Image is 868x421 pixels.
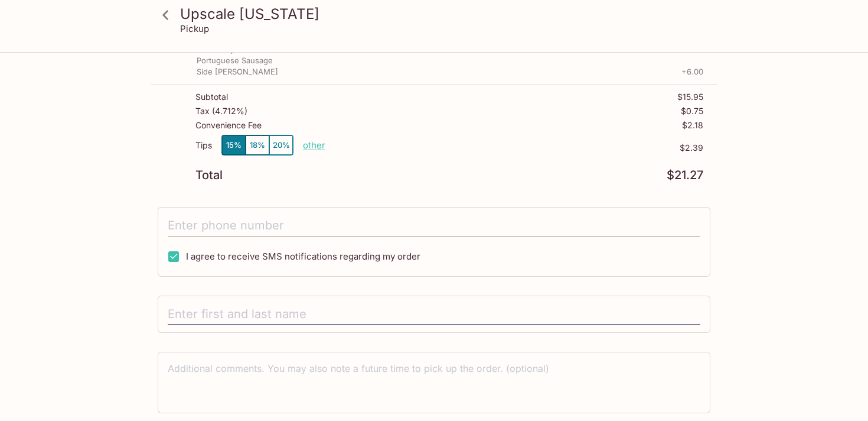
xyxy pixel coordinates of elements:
[180,23,209,34] p: Pickup
[681,66,703,77] p: + 6.00
[195,121,262,130] p: Convenience Fee
[168,303,700,326] input: Enter first and last name
[682,121,703,130] p: $2.18
[180,5,708,23] h3: Upscale [US_STATE]
[195,141,212,150] p: Tips
[681,106,703,116] p: $0.75
[186,251,420,262] span: I agree to receive SMS notifications regarding my order
[168,215,700,237] input: Enter phone number
[197,66,278,77] p: Side [PERSON_NAME]
[303,140,325,151] button: other
[197,55,273,66] p: Portuguese Sausage
[246,135,269,155] button: 18%
[677,92,703,102] p: $15.95
[195,92,228,102] p: Subtotal
[269,135,293,155] button: 20%
[222,135,246,155] button: 15%
[195,106,247,116] p: Tax ( 4.712% )
[325,143,703,153] p: $2.39
[667,170,703,181] p: $21.27
[195,170,223,181] p: Total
